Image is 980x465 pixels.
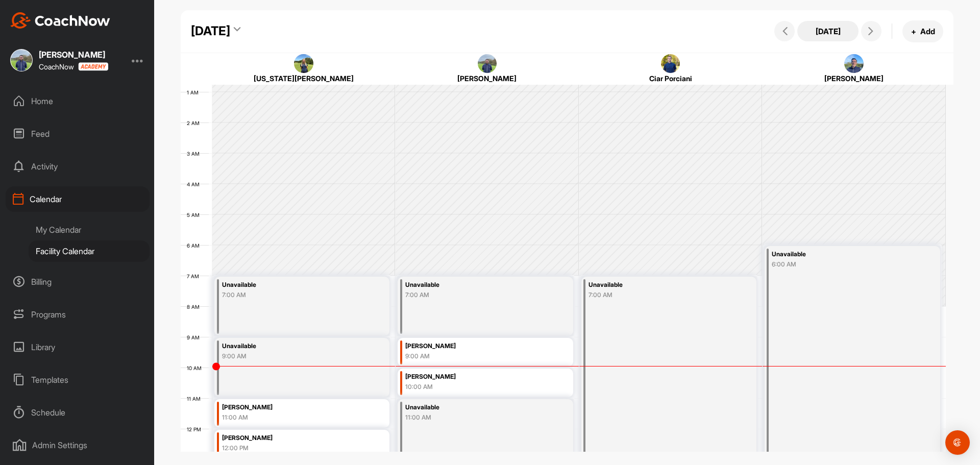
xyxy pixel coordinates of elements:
[6,400,150,425] div: Schedule
[294,54,313,74] img: square_97d7065dee9584326f299e5bc88bd91d.jpg
[6,186,150,212] div: Calendar
[181,181,210,187] div: 4 AM
[181,242,210,249] div: 6 AM
[222,352,358,361] div: 9:00 AM
[405,402,542,413] div: Unavailable
[228,73,380,84] div: [US_STATE][PERSON_NAME]
[405,340,542,352] div: [PERSON_NAME]
[6,269,150,295] div: Billing
[6,367,150,393] div: Templates
[844,54,864,74] img: square_909ed3242d261a915dd01046af216775.jpg
[29,240,150,262] div: Facility Calendar
[6,432,150,458] div: Admin Settings
[181,396,211,402] div: 11 AM
[6,121,150,146] div: Feed
[181,212,210,218] div: 5 AM
[181,151,210,157] div: 3 AM
[78,62,108,71] img: CoachNow acadmey
[405,352,542,361] div: 9:00 AM
[222,340,358,352] div: Unavailable
[191,22,230,40] div: [DATE]
[6,88,150,114] div: Home
[222,413,358,422] div: 11:00 AM
[594,73,747,84] div: Ciar Porciani
[181,426,211,432] div: 12 PM
[6,334,150,360] div: Library
[181,365,212,371] div: 10 AM
[181,89,209,95] div: 1 AM
[222,444,358,453] div: 12:00 PM
[39,62,108,71] div: CoachNow
[405,290,542,300] div: 7:00 AM
[772,249,909,260] div: Unavailable
[945,430,970,455] div: Open Intercom Messenger
[181,120,210,126] div: 2 AM
[222,402,358,413] div: [PERSON_NAME]
[181,334,210,340] div: 9 AM
[589,279,725,291] div: Unavailable
[6,154,150,179] div: Activity
[797,21,859,41] button: [DATE]
[222,279,358,291] div: Unavailable
[222,432,358,444] div: [PERSON_NAME]
[222,290,358,300] div: 7:00 AM
[411,73,563,84] div: [PERSON_NAME]
[6,302,150,327] div: Programs
[772,260,909,269] div: 6:00 AM
[589,290,725,300] div: 7:00 AM
[405,279,542,291] div: Unavailable
[10,49,33,71] img: square_e7f01a7cdd3d5cba7fa3832a10add056.jpg
[181,273,209,279] div: 7 AM
[661,54,680,74] img: square_b4d54992daa58f12b60bc3814c733fd4.jpg
[478,54,497,74] img: square_e7f01a7cdd3d5cba7fa3832a10add056.jpg
[10,12,110,29] img: CoachNow
[181,304,210,310] div: 8 AM
[902,20,943,42] button: +Add
[778,73,930,84] div: [PERSON_NAME]
[405,413,542,422] div: 11:00 AM
[911,26,916,37] span: +
[39,51,108,59] div: [PERSON_NAME]
[29,219,150,240] div: My Calendar
[405,382,542,391] div: 10:00 AM
[405,371,542,383] div: [PERSON_NAME]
